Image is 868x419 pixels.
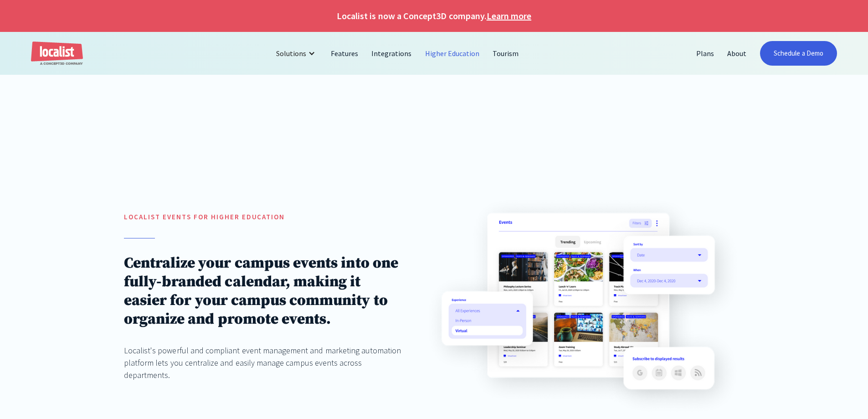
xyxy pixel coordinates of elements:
a: home [31,41,83,66]
div: Solutions [269,42,324,64]
a: Plans [690,42,721,64]
h1: Centralize your campus events into one fully-branded calendar, making it easier for your campus c... [124,254,403,329]
a: Schedule a Demo [760,41,837,66]
a: Features [324,42,365,64]
h5: localist Events for Higher education [124,212,403,222]
a: Learn more [487,9,531,23]
div: Solutions [276,48,306,59]
a: Integrations [365,42,418,64]
a: Tourism [486,42,525,64]
a: Higher Education [419,42,487,64]
a: About [721,42,753,64]
div: Localist's powerful and compliant event management and marketing automation platform lets you cen... [124,344,403,381]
